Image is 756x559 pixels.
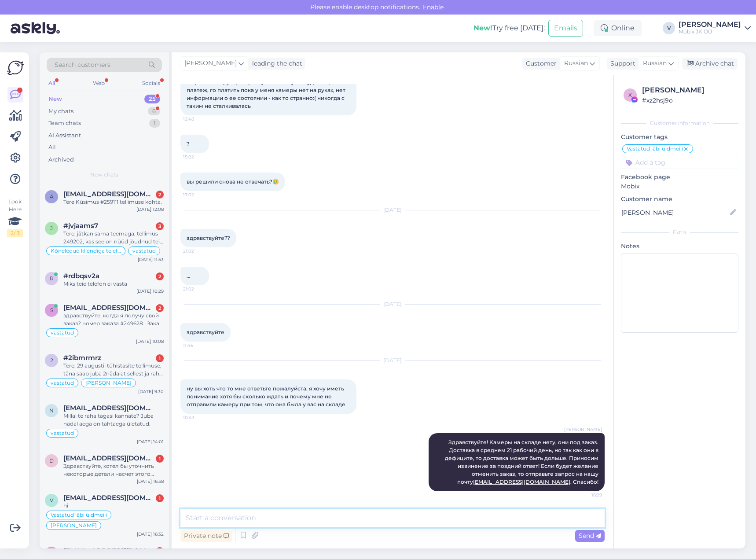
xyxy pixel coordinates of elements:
div: 1 [156,455,164,463]
input: Add name [621,208,728,217]
div: Tere, 29 augustil tühistasite tellimuse, täna saab juba 2nädalat sellest ja raha pole tagasi maks... [63,362,164,378]
span: vastatud [132,248,156,254]
div: [DATE] 11:53 [138,256,164,263]
img: Askly Logo [7,59,24,76]
span: svetlana_shupenko@mail.ru [63,304,155,312]
span: 21:02 [183,286,216,292]
div: Millal te raha tagasi kannate? Juba nädal aega on tähtaega ületatud. [63,412,164,428]
div: New [48,95,62,103]
div: 1 [149,119,160,128]
a: [PERSON_NAME]Mobix JK OÜ [679,21,751,35]
div: All [48,143,56,152]
div: 2 [156,272,164,280]
span: Send [579,532,601,540]
div: [PERSON_NAME] [642,85,736,96]
div: 1 [156,354,164,362]
span: … [187,272,190,279]
span: n [49,407,54,414]
span: vuqarqasimov@gmail.com [63,494,155,502]
div: здравствуйте, когда я получу свой заказ? номер заказа #249628 . Заказ был оформлен [DATE]. При оф... [63,312,164,327]
b: New! [473,24,492,32]
span: 17:02 [183,191,216,198]
span: Russian [564,59,588,68]
div: Web [91,77,106,89]
span: #2ibmrmrz [63,354,101,362]
div: [DATE] 16:32 [137,531,164,537]
span: v [50,497,53,504]
span: Kõneledud kliendiga telefoni teel [51,248,121,254]
div: Tere, jätkan sama teemaga, tellimus 249202, kas see on nüüd jõudnud teie lattu, paar päeva on uhk... [63,230,164,246]
div: [DATE] 9:30 [138,388,164,395]
span: 15:02 [183,154,216,160]
div: My chats [48,107,73,116]
div: 1 [156,494,164,502]
div: Look Here [7,198,23,237]
div: [DATE] 10:08 [136,338,164,345]
span: 10:43 [183,414,216,421]
span: Search customers [55,60,110,70]
div: Archived [48,155,74,164]
span: s [50,307,53,313]
span: a [50,193,54,200]
div: Customer information [621,119,738,127]
span: [PERSON_NAME] [564,426,602,433]
div: [DATE] [180,206,605,214]
button: Emails [548,20,583,37]
div: Customer [522,59,557,68]
span: r [50,275,54,282]
span: Enable [420,3,446,11]
span: 12:48 [183,116,216,122]
div: Здравствуйте, хотел бы уточнить некоторые детали насчет этого телевизора - LG 65″ OLED EVO 4K tel... [63,462,164,478]
div: Private note [180,530,232,542]
span: kunnissandra@gmail.com [63,547,155,555]
span: Russian [643,59,667,68]
div: 2 [156,547,164,555]
span: d [49,457,54,464]
div: V [663,22,675,34]
span: Vastatud läbi üldmeili [627,146,683,151]
div: 2 [156,304,164,312]
div: Tere Küsimus #259111 tellimuse kohta. [63,198,164,206]
div: hi [63,502,164,510]
span: vastatud [51,330,74,335]
span: #rdbqsv2a [63,272,99,280]
p: Facebook page [621,173,738,182]
span: #jvjaams7 [63,222,98,230]
div: 6 [148,107,160,116]
p: Notes [621,242,738,251]
div: Try free [DATE]: [473,23,545,33]
span: [PERSON_NAME] [85,380,132,386]
div: # xz2hsj9o [642,96,736,105]
div: [DATE] 12:08 [136,206,164,213]
div: AI Assistant [48,131,81,140]
div: All [47,77,57,89]
span: 2 [50,357,53,364]
div: [PERSON_NAME] [679,21,741,28]
div: Mobix JK OÜ [679,28,741,35]
span: ? [187,140,190,147]
div: leading the chat [249,59,302,68]
div: Extra [621,228,738,236]
div: [DATE] 14:01 [137,438,164,445]
span: vastatud [51,430,74,436]
div: Archive chat [682,58,738,70]
div: Socials [140,77,162,89]
div: Support [607,59,635,68]
div: 25 [144,95,160,103]
span: vastatud [51,380,74,386]
div: [DATE] [180,357,605,364]
span: daniljukmihhail@gmail.com [63,454,155,462]
span: здравствуйте [187,329,224,335]
span: artyomkuleshov@gmail.com [63,190,155,198]
div: 2 / 3 [7,229,23,237]
p: Customer name [621,195,738,204]
div: [DATE] 16:38 [137,478,164,485]
span: 21:02 [183,248,216,254]
p: Mobix [621,182,738,191]
p: Customer tags [621,132,738,142]
span: здравствуйте?? [187,235,230,241]
span: ну вы хоть что то мне ответьте пожалуйста, я хочу иметь понимание хотя бы сколько ждать и почему ... [187,385,345,408]
div: Team chats [48,119,81,128]
input: Add a tag [621,156,738,169]
span: x [628,92,632,98]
